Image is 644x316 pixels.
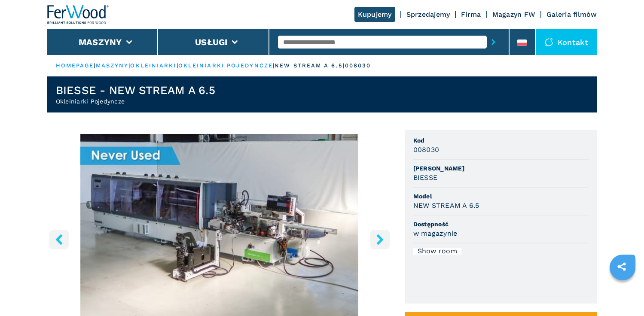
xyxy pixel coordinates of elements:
[611,256,632,277] a: sharethis
[79,37,122,47] button: Maszyny
[546,10,597,18] a: Galeria filmów
[413,201,479,210] h3: NEW STREAM A 6.5
[413,220,589,228] span: Dostępność
[413,228,458,238] h3: w magazynie
[370,230,390,249] button: right-button
[275,62,345,70] p: new stream a 6.5 |
[195,37,228,47] button: Usługi
[487,32,500,52] button: submit-button
[178,62,273,69] a: okleiniarki pojedyncze
[413,164,589,173] span: [PERSON_NAME]
[49,230,69,249] button: left-button
[492,10,536,18] a: Magazyn FW
[413,192,589,201] span: Model
[413,173,438,182] h3: BIESSE
[47,5,109,24] img: Ferwood
[56,97,215,106] h2: Okleiniarki Pojedyncze
[413,136,589,145] span: Kod
[130,62,176,69] a: okleiniarki
[345,62,371,70] p: 008030
[607,277,638,310] iframe: Chat
[536,29,597,55] div: Kontakt
[56,62,94,69] a: HOMEPAGE
[128,62,130,69] span: |
[354,7,395,22] a: Kupujemy
[406,10,450,18] a: Sprzedajemy
[461,10,481,18] a: Firma
[56,83,215,97] h1: BIESSE - NEW STREAM A 6.5
[177,62,178,69] span: |
[94,62,95,69] span: |
[96,62,129,69] a: maszyny
[413,248,461,255] div: Show room
[413,145,440,155] h3: 008030
[545,38,553,46] img: Kontakt
[273,62,275,69] span: |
